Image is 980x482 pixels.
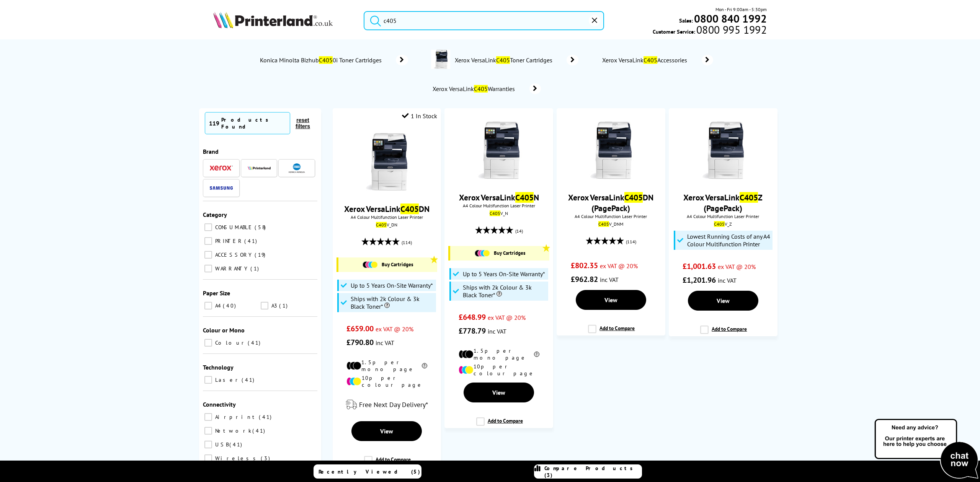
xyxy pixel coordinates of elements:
[213,414,258,420] span: Airprint
[432,85,518,93] span: Xerox VersaLink Warranties
[693,15,767,22] a: 0800 840 1992
[210,186,233,190] img: Samsung
[213,265,250,272] span: WARRANTY
[261,302,268,309] input: A3 1
[359,400,428,409] span: Free Next Day Delivery*
[571,261,598,270] span: £802.35
[204,454,212,462] input: Wireless 3
[694,11,767,26] b: 0800 840 1992
[351,421,422,441] a: View
[204,302,212,309] input: A4 40
[336,214,437,220] span: A4 Colour Multifunction Laser Printer
[223,302,238,309] span: 40
[571,274,598,284] span: £962.82
[261,455,272,462] span: 3
[364,11,604,30] input: Search
[209,119,219,127] span: 119
[464,383,534,402] a: View
[568,192,653,213] a: Xerox VersaLinkC405DN (PagePack)
[402,112,437,120] div: 1 In Stock
[229,441,244,448] span: 41
[700,326,747,340] label: Add to Compare
[203,289,230,297] span: Paper Size
[336,394,437,415] div: modal_delivery
[204,223,212,231] input: CONSUMABLE 58
[515,224,523,238] span: (14)
[683,275,716,285] span: £1,201.96
[432,83,541,94] a: Xerox VersaLinkC405Warranties
[560,213,661,219] span: A4 Colour Multifunction Laser Printer
[338,222,435,228] div: V_DN
[204,251,212,259] input: ACCESSORY 19
[598,221,609,227] mark: C405
[213,251,254,258] span: ACCESSORY
[363,261,378,268] img: Cartridges
[279,302,289,309] span: 1
[576,290,646,310] a: View
[203,211,227,218] span: Category
[342,261,433,268] a: Buy Cartridges
[714,221,725,227] mark: C405
[221,116,286,130] div: Products Found
[459,326,486,336] span: £778.79
[260,55,408,65] a: Konica Minolta BizhubC4050i Toner Cartridges
[562,221,659,227] div: V_DNM
[624,192,643,203] mark: C405
[213,441,229,448] span: USB
[673,213,773,219] span: A4 Colour Multifunction Laser Printer
[252,427,267,434] span: 41
[204,339,212,347] input: Colour 41
[454,250,545,257] a: Buy Cartridges
[314,464,421,479] a: Recently Viewed (5)
[213,238,243,244] span: PRINTER
[488,327,506,335] span: inc VAT
[203,148,219,155] span: Brand
[474,85,488,93] mark: C405
[601,56,690,64] span: Xerox VersaLink Accessories
[459,347,539,361] li: 1.5p per mono page
[351,282,433,289] span: Up to 5 Years On-Site Warranty*
[269,302,278,309] span: A3
[351,295,434,310] span: Ships with 2k Colour & 3k Black Toner*
[496,56,510,64] mark: C405
[490,210,500,216] mark: C405
[290,117,315,130] button: reset filters
[604,296,617,304] span: View
[687,233,771,248] span: Lowest Running Costs of any A4 Colour Multifunction Printer
[213,11,333,28] img: Printerland Logo
[380,427,393,435] span: View
[544,465,642,479] span: Compare Products (3)
[204,413,212,421] input: Airprint 41
[203,401,236,408] span: Connectivity
[644,56,657,64] mark: C405
[515,192,534,203] mark: C405
[683,192,763,213] a: Xerox VersaLinkC405Z (PagePack)
[679,17,693,24] span: Sales:
[213,339,247,346] span: Colour
[203,363,234,371] span: Technology
[259,414,273,420] span: 41
[717,297,730,305] span: View
[688,291,758,311] a: View
[242,376,256,383] span: 41
[376,339,394,347] span: inc VAT
[459,192,539,203] a: Xerox VersaLinkC405N
[494,250,525,256] span: Buy Cartridges
[463,270,545,278] span: Up to 5 Years On-Site Warranty*
[289,163,305,173] img: Konica Minolta
[204,265,212,272] input: WARRANTY 1
[626,234,636,249] span: (114)
[346,337,374,347] span: £790.80
[346,324,374,334] span: £659.00
[402,235,412,250] span: (114)
[248,166,271,170] img: Printerland
[213,376,241,383] span: Laser
[248,339,262,346] span: 41
[358,133,415,191] img: C405_Front-small.jpg
[376,325,413,333] span: ex VAT @ 20%
[715,6,767,13] span: Mon - Fri 9:00am - 5:30pm
[346,359,427,373] li: 1.5p per mono page
[319,56,333,64] mark: C405
[695,26,767,33] span: 0800 995 1992
[459,363,539,377] li: 10p per colour page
